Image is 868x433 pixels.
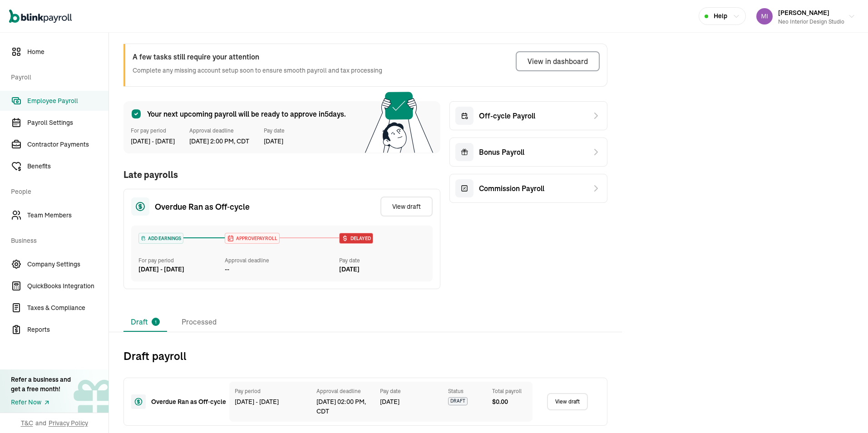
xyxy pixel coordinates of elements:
[9,3,72,30] nav: Global
[235,397,307,407] div: [DATE] - [DATE]
[528,56,588,67] div: View in dashboard
[123,313,167,332] li: Draft
[753,5,859,28] button: [PERSON_NAME]Neo Interior Design Studio
[717,335,868,433] iframe: Chat Widget
[448,387,483,395] div: Status
[479,110,535,121] span: Off-cycle Payroll
[155,319,157,325] span: 1
[189,127,249,135] span: Approval deadline
[131,137,175,146] span: [DATE] - [DATE]
[11,227,103,252] span: Business
[27,303,108,313] span: Taxes & Compliance
[138,256,225,265] div: For pay period
[189,137,249,146] span: [DATE] 2:00 PM, CDT
[234,235,277,242] span: APPROVE PAYROLL
[11,64,103,89] span: Payroll
[225,265,229,274] div: --
[133,51,382,62] h3: A few tasks still require your attention
[778,18,844,26] div: Neo Interior Design Studio
[316,397,371,416] div: [DATE] 02:00 PM, CDT
[349,235,371,242] span: Delayed
[392,202,421,211] div: View draft
[27,325,108,335] span: Reports
[27,118,108,128] span: Payroll Settings
[27,260,108,269] span: Company Settings
[699,7,746,25] button: Help
[123,349,607,363] h2: Draft payroll
[380,387,439,395] div: Pay date
[547,393,588,410] a: View draft
[123,168,178,182] h1: Late payrolls
[714,11,727,21] span: Help
[131,127,175,135] span: For pay period
[235,387,307,395] div: Pay period
[11,398,71,407] a: Refer Now
[174,313,224,332] li: Processed
[11,178,103,203] span: People
[479,183,544,194] span: Commission Payroll
[264,127,285,135] span: Pay date
[225,256,336,265] div: Approval deadline
[380,397,439,407] div: [DATE]
[147,108,346,119] span: Your next upcoming payroll will be ready to approve in 5 days.
[516,51,600,71] button: View in dashboard
[778,9,829,17] span: [PERSON_NAME]
[151,397,215,407] div: Overdue Ran as Off‑cycle
[492,397,508,407] span: $ 0.00
[27,140,108,149] span: Contractor Payments
[380,197,433,216] button: View draft
[11,375,71,394] div: Refer a business and get a free month!
[339,256,425,265] div: Pay date
[27,281,108,291] span: QuickBooks Integration
[316,387,371,395] div: Approval deadline
[27,211,108,220] span: Team Members
[21,418,33,428] span: T&C
[264,137,285,146] span: [DATE]
[155,201,250,213] span: Overdue Ran as Off‑cycle
[49,418,88,428] span: Privacy Policy
[27,162,108,171] span: Benefits
[133,66,382,75] p: Complete any missing account setup soon to ensure smooth payroll and tax processing
[479,147,524,157] span: Bonus Payroll
[139,233,183,243] div: ADD EARNINGS
[339,265,425,274] div: [DATE]
[492,387,527,395] div: Total payroll
[27,47,108,57] span: Home
[448,397,468,405] span: DRAFT
[27,96,108,106] span: Employee Payroll
[138,265,225,274] div: [DATE] - [DATE]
